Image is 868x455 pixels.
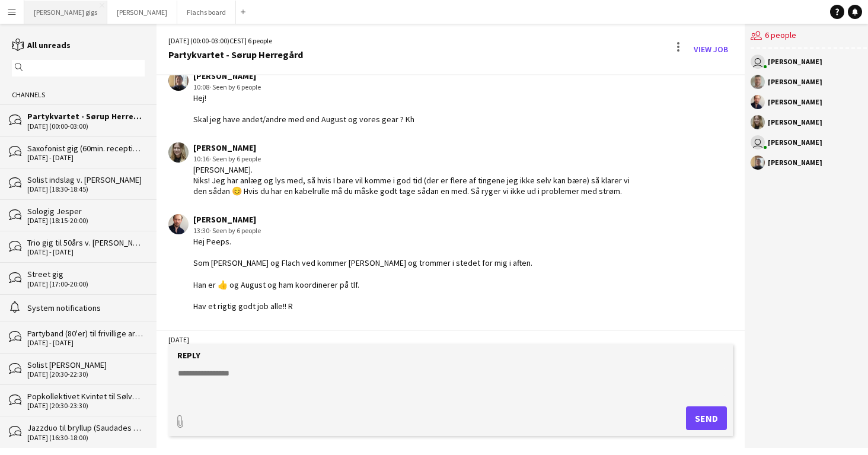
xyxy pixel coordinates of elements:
div: 13:30 [193,225,532,236]
div: Trio gig til 50års v. [PERSON_NAME] [27,237,145,248]
div: [DATE] (18:30-18:45) [27,185,145,193]
div: 10:08 [193,82,414,93]
div: Solist indslag v. [PERSON_NAME] [27,174,145,185]
div: [DATE] (20:30-22:30) [27,370,145,378]
span: · Seen by 6 people [209,82,261,91]
a: All unreads [12,40,71,50]
div: [PERSON_NAME] [768,98,822,106]
div: Hej Peeps. Som [PERSON_NAME] og Flach ved kommer [PERSON_NAME] og trommer i stedet for mig i afte... [193,236,532,311]
div: [DATE] (17:00-20:00) [27,280,145,288]
div: Hej! Skal jeg have andet/andre med end August og vores gear ? Kh [193,93,414,125]
div: [PERSON_NAME] [193,214,532,225]
label: Reply [177,350,200,361]
a: View Job [689,40,733,59]
div: [PERSON_NAME]. Niks! Jeg har anlæg og lys med, så hvis I bare vil komme i god tid (der er flere a... [193,164,639,197]
button: [PERSON_NAME] gigs [24,1,107,24]
div: [DATE] - [DATE] [27,339,145,347]
div: Sologig Jesper [27,206,145,217]
div: [PERSON_NAME] [768,119,822,126]
div: Street gig [27,269,145,279]
div: Partykvartet - Sørup Herregård [27,111,145,122]
button: Flachs board [177,1,236,24]
div: [PERSON_NAME] [193,142,639,153]
div: [DATE] (20:30-23:30) [27,402,145,410]
div: 10:16 [193,154,639,164]
div: [PERSON_NAME] [768,58,822,65]
span: CEST [229,36,245,45]
div: Jazzduo til bryllup (Saudades do Rio Duo) [27,422,145,433]
div: Saxofonist gig (60min. reception 2x30min aften) [27,143,145,154]
div: Partyband (80'er) til frivillige arrangement [27,328,145,339]
span: · Seen by 6 people [209,154,261,163]
div: [PERSON_NAME] [768,78,822,85]
div: [DATE] [157,330,745,350]
div: Popkollektivet Kvintet til Sølvbryllup [27,391,145,402]
button: [PERSON_NAME] [107,1,177,24]
div: [DATE] (16:30-18:00) [27,434,145,442]
div: System notifications [27,303,145,313]
div: [PERSON_NAME] [768,159,822,166]
div: [PERSON_NAME] [193,71,414,81]
div: [DATE] (00:00-03:00) | 6 people [168,36,303,46]
div: [PERSON_NAME] [768,139,822,146]
div: Solist [PERSON_NAME] [27,359,145,370]
span: · Seen by 6 people [209,226,261,235]
div: [DATE] - [DATE] [27,248,145,256]
div: [DATE] (18:15-20:00) [27,217,145,225]
div: [DATE] - [DATE] [27,154,145,162]
div: 6 people [751,24,867,49]
div: Partykvartet - Sørup Herregård [168,49,303,60]
button: Send [686,406,727,430]
div: [DATE] (00:00-03:00) [27,122,145,131]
